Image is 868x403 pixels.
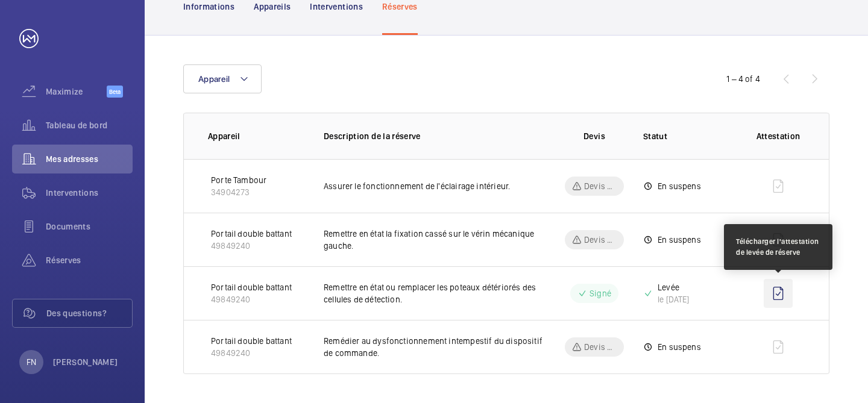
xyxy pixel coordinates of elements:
span: Tableau de bord [46,119,133,131]
p: FN [27,356,36,368]
p: 49849240 [211,347,292,359]
p: Remédier au dysfonctionnement intempestif du dispositif de commande. [324,335,546,359]
p: Appareils [254,1,291,13]
p: Description de la réserve [324,130,546,142]
span: Documents [46,220,133,233]
button: Appareil [183,64,262,93]
p: En suspens [658,341,701,353]
span: Maximize [46,86,107,98]
p: Porte Tambour [211,174,266,186]
p: Devis en cours [584,341,617,353]
p: Levée [658,281,690,293]
p: Assurer le fonctionnement de l'éclairage intérieur. [324,180,546,192]
span: Réserves [46,254,133,266]
p: Attestation [752,130,805,142]
p: Appareil [208,130,304,142]
span: Interventions [46,187,133,199]
div: 1 – 4 of 4 [726,73,760,85]
p: 49849240 [211,240,292,252]
p: [PERSON_NAME] [53,356,118,368]
p: 34904273 [211,186,266,198]
p: 49849240 [211,293,292,305]
p: Devis en cours [584,180,617,192]
p: Devis [583,130,605,142]
p: Portail double battant [211,228,292,240]
span: Beta [107,86,123,98]
p: Remettre en état ou remplacer les poteaux détériorés des cellules de détection. [324,281,546,305]
div: Télécharger l'attestation de levée de réserve [736,236,820,258]
p: Interventions [310,1,363,13]
span: Appareil [198,74,230,84]
p: Portail double battant [211,281,292,293]
p: En suspens [658,234,701,246]
p: Devis en cours [584,234,617,246]
p: Statut [643,130,732,142]
p: Portail double battant [211,335,292,347]
p: Signé [590,287,611,299]
span: Mes adresses [46,153,133,165]
div: le [DATE] [658,293,690,305]
p: Remettre en état la fixation cassé sur le vérin mécanique gauche. [324,228,546,252]
p: Réserves [382,1,418,13]
span: Des questions? [46,307,132,319]
p: En suspens [658,180,701,192]
p: Informations [183,1,234,13]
